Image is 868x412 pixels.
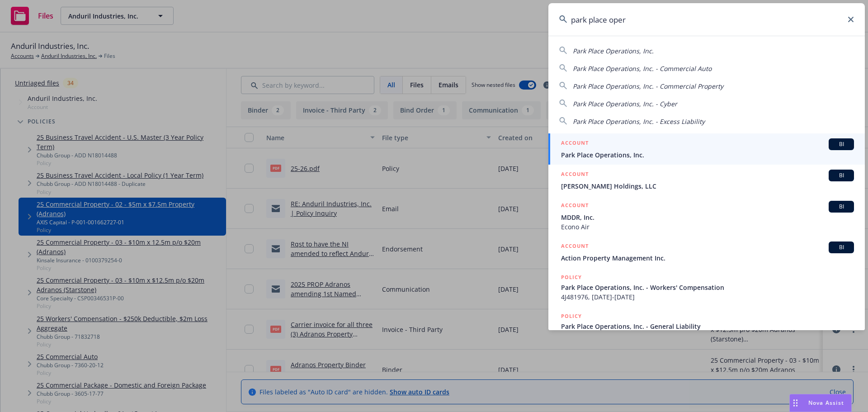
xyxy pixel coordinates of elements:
h5: ACCOUNT [561,170,589,180]
a: ACCOUNTBIAction Property Management Inc. [548,237,865,268]
span: Park Place Operations, Inc. - Workers' Compensation [561,283,854,292]
span: Nova Assist [808,399,844,407]
a: ACCOUNTBIMDDR, Inc.Econo Air [548,196,865,237]
span: Park Place Operations, Inc. - Cyber [573,99,677,108]
input: Search... [548,3,865,36]
span: Park Place Operations, Inc. - Commercial Auto [573,64,712,73]
span: [PERSON_NAME] Holdings, LLC [561,181,854,191]
h5: ACCOUNT [561,138,589,149]
span: Park Place Operations, Inc. - General Liability [561,322,854,331]
h5: ACCOUNT [561,201,589,212]
span: Park Place Operations, Inc. [561,150,854,160]
span: Park Place Operations, Inc. - Commercial Property [573,82,723,90]
span: BI [832,243,850,251]
button: Nova Assist [789,394,852,412]
a: ACCOUNTBI[PERSON_NAME] Holdings, LLC [548,165,865,196]
span: Action Property Management Inc. [561,253,854,263]
h5: ACCOUNT [561,242,589,252]
span: MDDR, Inc. [561,213,854,222]
a: POLICYPark Place Operations, Inc. - General Liability [548,307,865,346]
a: POLICYPark Place Operations, Inc. - Workers' Compensation4J481976, [DATE]-[DATE] [548,268,865,307]
span: BI [832,171,850,180]
span: BI [832,140,850,148]
span: Econo Air [561,222,854,232]
a: ACCOUNTBIPark Place Operations, Inc. [548,133,865,165]
span: 4J481976, [DATE]-[DATE] [561,292,854,302]
span: Park Place Operations, Inc. [573,47,654,55]
h5: POLICY [561,312,582,321]
div: Drag to move [790,394,801,412]
span: Park Place Operations, Inc. - Excess Liability [573,117,705,126]
h5: POLICY [561,273,582,282]
span: BI [832,203,850,211]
